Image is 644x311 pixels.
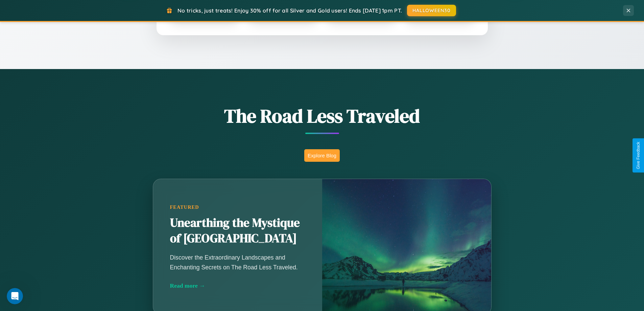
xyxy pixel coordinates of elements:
div: Featured [170,204,305,210]
button: Explore Blog [304,149,340,162]
span: No tricks, just treats! Enjoy 30% off for all Silver and Gold users! Ends [DATE] 1pm PT. [177,7,402,14]
h2: Unearthing the Mystique of [GEOGRAPHIC_DATA] [170,215,305,246]
div: Read more → [170,282,305,289]
iframe: Intercom live chat [7,288,23,304]
h1: The Road Less Traveled [119,103,525,129]
p: Discover the Extraordinary Landscapes and Enchanting Secrets on The Road Less Traveled. [170,253,305,272]
button: HALLOWEEN30 [407,5,456,16]
div: Give Feedback [636,142,641,169]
